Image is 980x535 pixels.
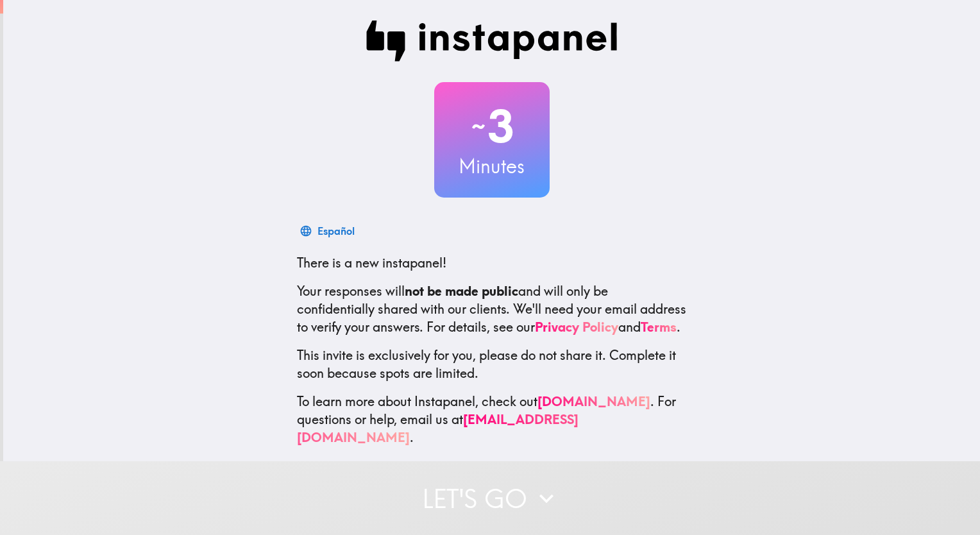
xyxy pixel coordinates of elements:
p: To learn more about Instapanel, check out . For questions or help, email us at . [297,393,687,446]
div: Español [317,222,355,240]
p: Your responses will and will only be confidentially shared with our clients. We'll need your emai... [297,282,687,336]
img: Instapanel [366,21,618,62]
h2: 3 [434,100,550,153]
button: Español [297,218,360,244]
a: [DOMAIN_NAME] [537,393,650,409]
span: There is a new instapanel! [297,255,446,271]
h3: Minutes [434,153,550,180]
a: Privacy Policy [535,319,618,335]
b: not be made public [405,283,518,299]
a: [EMAIL_ADDRESS][DOMAIN_NAME] [297,411,579,445]
p: This invite is exclusively for you, please do not share it. Complete it soon because spots are li... [297,346,687,382]
a: Terms [641,319,677,335]
span: ~ [469,107,487,146]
